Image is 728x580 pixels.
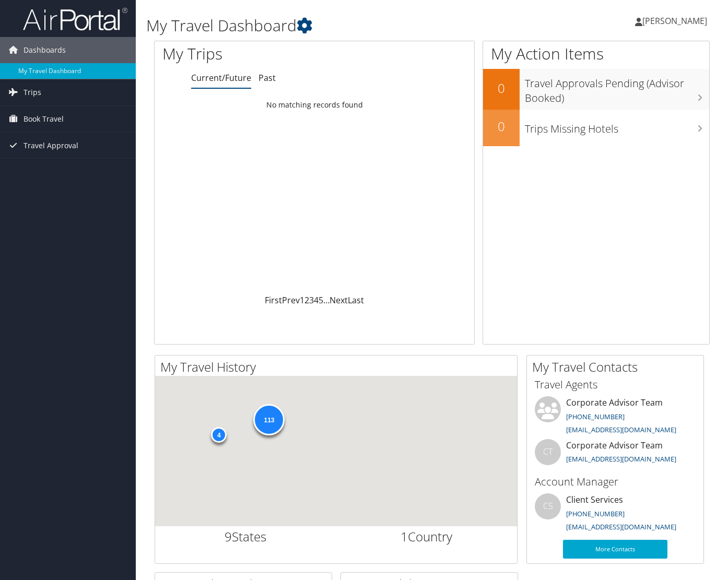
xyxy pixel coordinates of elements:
img: airportal-logo.png [23,7,127,31]
div: 113 [253,404,285,435]
a: [PHONE_NUMBER] [566,509,625,518]
div: CT [535,439,561,465]
h3: Travel Agents [535,377,696,392]
div: 4 [211,427,227,443]
h2: Country [344,528,510,546]
a: [PERSON_NAME] [635,5,718,37]
h2: 0 [483,79,520,97]
a: [EMAIL_ADDRESS][DOMAIN_NAME] [566,425,676,434]
h3: Account Manager [535,475,696,489]
li: Client Services [530,493,701,536]
h1: My Trips [162,43,333,65]
a: 3 [309,294,314,306]
a: Last [348,294,364,306]
a: 1 [300,294,304,306]
span: [PERSON_NAME] [642,15,707,27]
a: More Contacts [563,540,667,559]
li: Corporate Advisor Team [530,439,701,473]
span: Book Travel [24,106,64,132]
a: 5 [319,294,323,306]
a: Prev [282,294,300,306]
a: 0Trips Missing Hotels [483,110,709,146]
a: 0Travel Approvals Pending (Advisor Booked) [483,69,709,109]
a: Past [259,72,276,84]
a: 2 [304,294,309,306]
span: Trips [24,79,41,105]
a: First [265,294,282,306]
div: CS [535,493,561,519]
h3: Travel Approvals Pending (Advisor Booked) [525,71,709,105]
span: 9 [225,528,232,545]
a: 4 [314,294,319,306]
h2: My Travel Contacts [532,358,703,376]
span: 1 [401,528,408,545]
span: … [323,294,330,306]
h1: My Travel Dashboard [146,15,527,37]
h3: Trips Missing Hotels [525,116,709,136]
span: Travel Approval [24,133,78,159]
a: [EMAIL_ADDRESS][DOMAIN_NAME] [566,522,676,531]
td: No matching records found [155,96,474,114]
h2: States [163,528,328,546]
li: Corporate Advisor Team [530,396,701,439]
a: [EMAIL_ADDRESS][DOMAIN_NAME] [566,454,676,464]
h1: My Action Items [483,43,709,65]
a: Next [330,294,348,306]
a: Current/Future [191,72,251,84]
h2: 0 [483,117,520,135]
h2: My Travel History [160,358,517,376]
a: [PHONE_NUMBER] [566,412,625,421]
span: Dashboards [24,37,66,63]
